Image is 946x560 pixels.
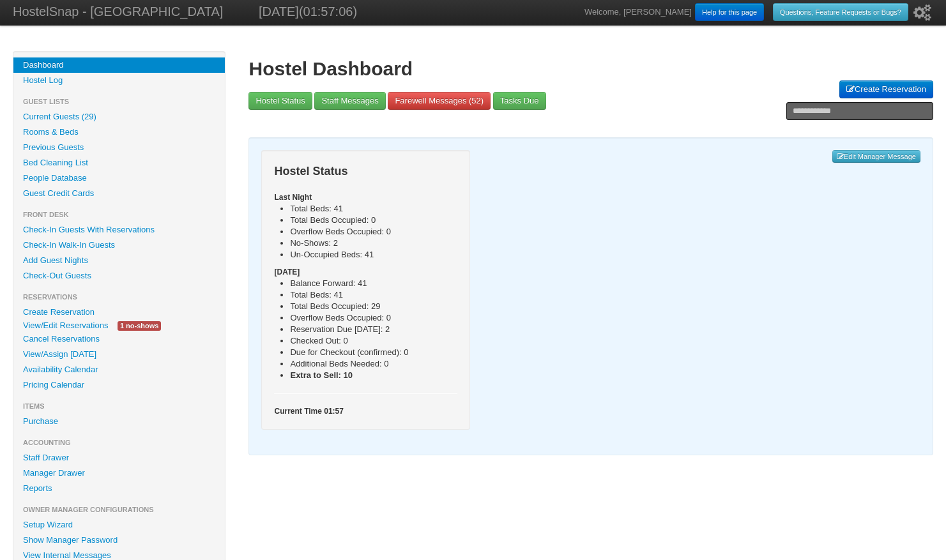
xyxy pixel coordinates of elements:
[290,238,457,249] li: No-Shows: 2
[13,222,225,238] a: Check-In Guests With Reservations
[773,3,908,21] a: Questions, Feature Requests or Bugs?
[13,268,225,284] a: Check-Out Guests
[13,57,225,73] a: Dashboard
[118,321,161,331] span: 1 no-shows
[13,125,225,140] a: Rooms & Beds
[13,253,225,268] a: Add Guest Nights
[290,347,457,358] li: Due for Checkout (confirmed): 0
[13,465,225,481] a: Manager Drawer
[290,215,457,226] li: Total Beds Occupied: 0
[290,324,457,335] li: Reservation Due [DATE]: 2
[13,481,225,496] a: Reports
[13,289,225,305] li: Reservations
[13,155,225,170] a: Bed Cleaning List
[13,450,225,465] a: Staff Drawer
[695,3,764,21] a: Help for this page
[290,312,457,324] li: Overflow Beds Occupied: 0
[13,94,225,109] li: Guest Lists
[13,414,225,429] a: Purchase
[274,192,457,203] h5: Last Night
[290,278,457,289] li: Balance Forward: 41
[471,96,480,105] span: 52
[13,331,225,347] a: Cancel Reservations
[290,370,353,380] b: Extra to Sell: 10
[290,226,457,238] li: Overflow Beds Occupied: 0
[13,109,225,125] a: Current Guests (29)
[13,533,225,548] a: Show Manager Password
[388,92,491,110] a: Farewell Messages (52)
[248,92,312,110] a: Hostel Status
[299,4,357,19] span: (01:57:06)
[13,305,225,320] a: Create Reservation
[13,502,225,517] li: Owner Manager Configurations
[832,150,920,163] a: Edit Manager Message
[13,73,225,88] a: Hostel Log
[13,238,225,253] a: Check-In Walk-In Guests
[290,289,457,301] li: Total Beds: 41
[314,92,385,110] a: Staff Messages
[274,405,457,417] h5: Current Time 01:57
[290,358,457,370] li: Additional Beds Needed: 0
[13,517,225,533] a: Setup Wizard
[248,57,933,80] h1: Hostel Dashboard
[13,319,118,332] a: View/Edit Reservations
[493,92,546,110] a: Tasks Due
[13,362,225,377] a: Availability Calendar
[108,319,171,332] a: 1 no-shows
[290,335,457,347] li: Checked Out: 0
[290,249,457,261] li: Un-Occupied Beds: 41
[13,140,225,155] a: Previous Guests
[913,4,931,21] i: Setup Wizard
[13,398,225,414] li: Items
[13,377,225,393] a: Pricing Calendar
[13,435,225,450] li: Accounting
[13,207,225,222] li: Front Desk
[290,301,457,312] li: Total Beds Occupied: 29
[13,186,225,201] a: Guest Credit Cards
[839,80,933,98] a: Create Reservation
[290,203,457,215] li: Total Beds: 41
[13,347,225,362] a: View/Assign [DATE]
[274,266,457,278] h5: [DATE]
[13,170,225,186] a: People Database
[274,163,457,180] h3: Hostel Status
